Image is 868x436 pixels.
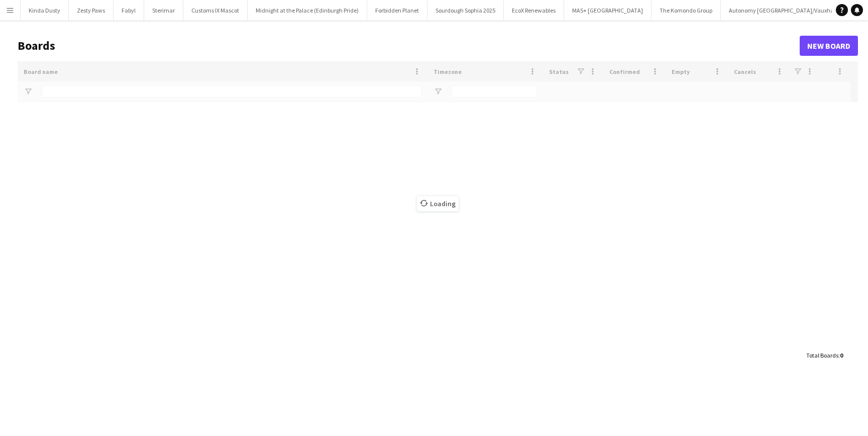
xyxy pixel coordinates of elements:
span: Total Boards [806,352,838,359]
span: 0 [840,352,843,359]
button: Kinda Dusty [21,1,69,20]
button: Autonomy [GEOGRAPHIC_DATA]/Vauxhall One [721,1,857,20]
button: Sourdough Sophia 2025 [427,1,504,20]
button: Sterimar [144,1,183,20]
button: Forbidden Planet [367,1,427,20]
span: Loading [417,196,459,211]
button: Midnight at the Palace (Edinburgh Pride) [248,1,367,20]
button: EcoX Renewables [504,1,564,20]
div: : [806,345,843,365]
button: Customs IX Mascot [183,1,248,20]
h1: Boards [18,38,800,53]
a: New Board [800,36,858,56]
button: Zesty Paws [69,1,114,20]
button: MAS+ [GEOGRAPHIC_DATA] [564,1,652,20]
button: Fabyl [114,1,144,20]
button: The Komondo Group [652,1,721,20]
